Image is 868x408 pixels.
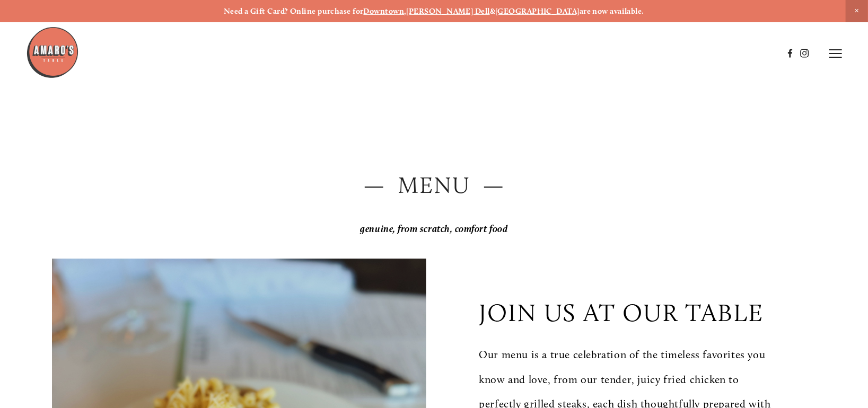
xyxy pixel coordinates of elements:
[224,6,364,16] strong: Need a Gift Card? Online purchase for
[52,169,816,201] h2: — Menu —
[364,6,405,16] a: Downtown
[495,6,580,16] a: [GEOGRAPHIC_DATA]
[580,6,644,16] strong: are now available.
[26,26,79,79] img: Amaro's Table
[407,6,490,16] a: [PERSON_NAME] Dell
[404,6,406,16] strong: ,
[479,298,764,327] p: join us at our table
[490,6,495,16] strong: &
[361,223,508,235] em: genuine, from scratch, comfort food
